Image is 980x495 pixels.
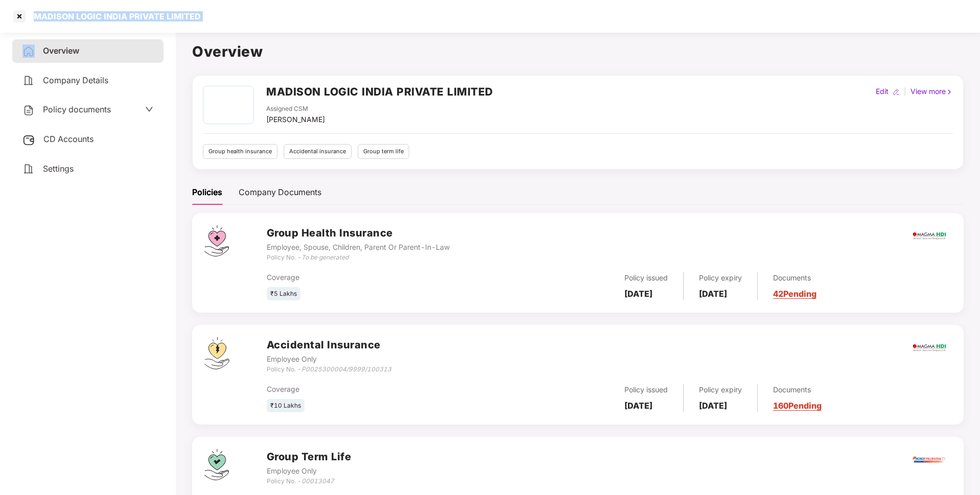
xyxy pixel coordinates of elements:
[204,337,229,369] img: svg+xml;base64,PHN2ZyB4bWxucz0iaHR0cDovL3d3dy53My5vcmcvMjAwMC9zdmciIHdpZHRoPSI0OS4zMjEiIGhlaWdodD...
[773,289,816,299] a: 42 Pending
[267,449,352,465] h3: Group Term Life
[43,163,74,174] span: Settings
[912,218,947,254] img: magma.png
[284,144,352,159] div: Accidental insurance
[43,75,108,85] span: Company Details
[22,134,35,146] img: svg+xml;base64,PHN2ZyB3aWR0aD0iMjUiIGhlaWdodD0iMjQiIHZpZXdCb3g9IjAgMCAyNSAyNCIgZmlsbD0ibm9uZSIgeG...
[358,144,409,159] div: Group term life
[267,225,450,241] h3: Group Health Insurance
[267,477,352,486] div: Policy No. -
[204,225,229,256] img: svg+xml;base64,PHN2ZyB4bWxucz0iaHR0cDovL3d3dy53My5vcmcvMjAwMC9zdmciIHdpZHRoPSI0Ny43MTQiIGhlaWdodD...
[773,272,816,284] div: Documents
[902,86,908,97] div: |
[43,45,79,56] span: Overview
[43,134,94,144] span: CD Accounts
[203,144,277,159] div: Group health insurance
[192,186,222,199] div: Policies
[267,337,391,353] h3: Accidental Insurance
[28,11,201,21] div: MADISON LOGIC INDIA PRIVATE LIMITED
[301,365,391,373] i: P0025300004/9999/100313
[946,88,953,96] img: rightIcon
[912,330,947,366] img: magma.png
[266,114,325,125] div: [PERSON_NAME]
[908,86,955,97] div: View more
[204,449,229,480] img: svg+xml;base64,PHN2ZyB4bWxucz0iaHR0cDovL3d3dy53My5vcmcvMjAwMC9zdmciIHdpZHRoPSI0Ny43MTQiIGhlaWdodD...
[267,242,450,253] div: Employee, Spouse, Children, Parent Or Parent-In-Law
[267,465,352,477] div: Employee Only
[773,384,822,395] div: Documents
[267,287,300,301] div: ₹5 Lakhs
[267,399,305,413] div: ₹10 Lakhs
[43,104,111,114] span: Policy documents
[624,289,652,299] b: [DATE]
[239,186,321,199] div: Company Documents
[773,400,822,411] a: 160 Pending
[699,384,742,395] div: Policy expiry
[301,253,348,261] i: To be generated
[266,83,493,100] h2: MADISON LOGIC INDIA PRIVATE LIMITED
[267,353,391,365] div: Employee Only
[267,253,450,263] div: Policy No. -
[267,384,495,395] div: Coverage
[267,365,391,374] div: Policy No. -
[22,163,35,175] img: svg+xml;base64,PHN2ZyB4bWxucz0iaHR0cDovL3d3dy53My5vcmcvMjAwMC9zdmciIHdpZHRoPSIyNCIgaGVpZ2h0PSIyNC...
[267,272,495,283] div: Coverage
[874,86,891,97] div: Edit
[22,45,35,58] img: svg+xml;base64,PHN2ZyB4bWxucz0iaHR0cDovL3d3dy53My5vcmcvMjAwMC9zdmciIHdpZHRoPSIyNCIgaGVpZ2h0PSIyNC...
[22,75,35,87] img: svg+xml;base64,PHN2ZyB4bWxucz0iaHR0cDovL3d3dy53My5vcmcvMjAwMC9zdmciIHdpZHRoPSIyNCIgaGVpZ2h0PSIyNC...
[624,400,652,411] b: [DATE]
[266,104,325,114] div: Assigned CSM
[893,88,900,96] img: editIcon
[192,40,964,63] h1: Overview
[22,104,35,116] img: svg+xml;base64,PHN2ZyB4bWxucz0iaHR0cDovL3d3dy53My5vcmcvMjAwMC9zdmciIHdpZHRoPSIyNCIgaGVpZ2h0PSIyNC...
[145,105,153,113] span: down
[301,477,334,485] i: 00013047
[699,272,742,284] div: Policy expiry
[624,384,668,395] div: Policy issued
[624,272,668,284] div: Policy issued
[699,400,727,411] b: [DATE]
[912,442,947,478] img: iciciprud.png
[699,289,727,299] b: [DATE]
